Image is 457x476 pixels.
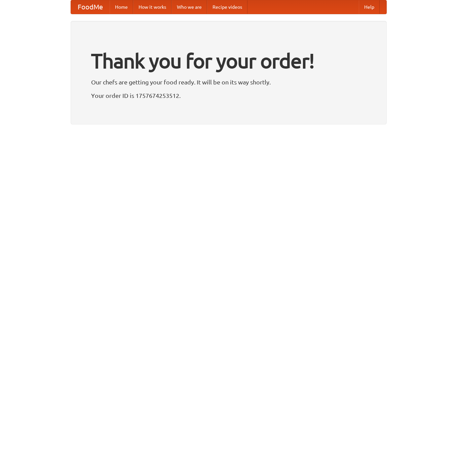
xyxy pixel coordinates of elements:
h1: Thank you for your order! [91,45,366,77]
a: How it works [133,0,172,14]
p: Your order ID is 1757674253512. [91,90,366,101]
a: Help [359,0,380,14]
p: Our chefs are getting your food ready. It will be on its way shortly. [91,77,366,87]
a: Home [110,0,133,14]
a: Recipe videos [207,0,247,14]
a: Who we are [172,0,207,14]
a: FoodMe [71,0,110,14]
